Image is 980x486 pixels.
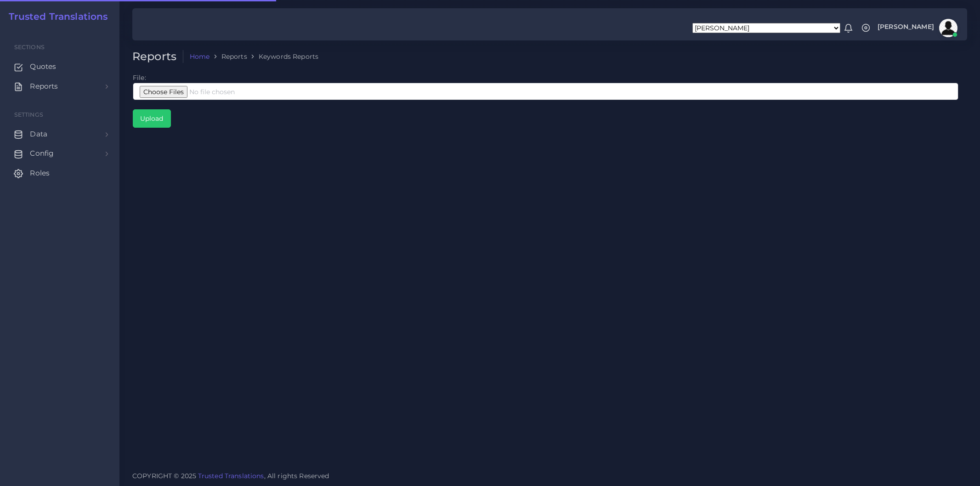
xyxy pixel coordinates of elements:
a: Quotes [7,57,113,76]
a: [PERSON_NAME]avatar [873,19,961,37]
li: Reports [210,52,247,61]
a: Data [7,124,113,144]
a: Trusted Translations [2,11,108,22]
span: Data [30,129,47,139]
span: Config [30,148,54,158]
span: , All rights Reserved [264,471,329,481]
input: Upload [133,110,170,127]
span: Reports [30,81,58,91]
li: Keywords Reports [247,52,318,61]
img: avatar [939,19,957,37]
span: COPYRIGHT © 2025 [132,471,329,481]
h2: Reports [132,50,183,63]
a: Trusted Translations [198,472,264,480]
span: [PERSON_NAME] [878,23,934,30]
span: Settings [14,111,43,118]
span: Roles [30,168,50,178]
a: Roles [7,164,113,183]
a: Config [7,144,113,163]
a: Home [190,52,210,61]
span: Quotes [30,62,56,72]
td: File: [132,73,959,128]
a: Reports [7,77,113,96]
span: Sections [14,44,45,51]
